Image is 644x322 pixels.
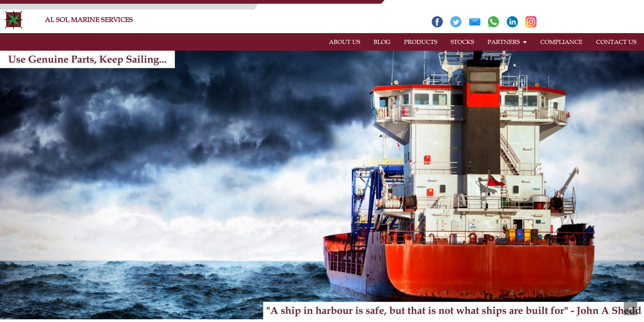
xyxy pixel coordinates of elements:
[589,34,643,50] a: CONTACT US
[533,34,589,50] a: COMPLIANCE
[397,34,444,50] a: PRODUCTS
[367,34,397,50] a: BLOG
[624,302,637,315] a: Scroll to the top of the page
[45,16,133,24] a: AL SOL MARINE SERVICES
[3,9,24,30] img: Alsolmarine-logo
[322,34,367,50] a: ABOUT US
[481,34,533,50] a: PARTNERS
[444,34,481,50] a: STOCKS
